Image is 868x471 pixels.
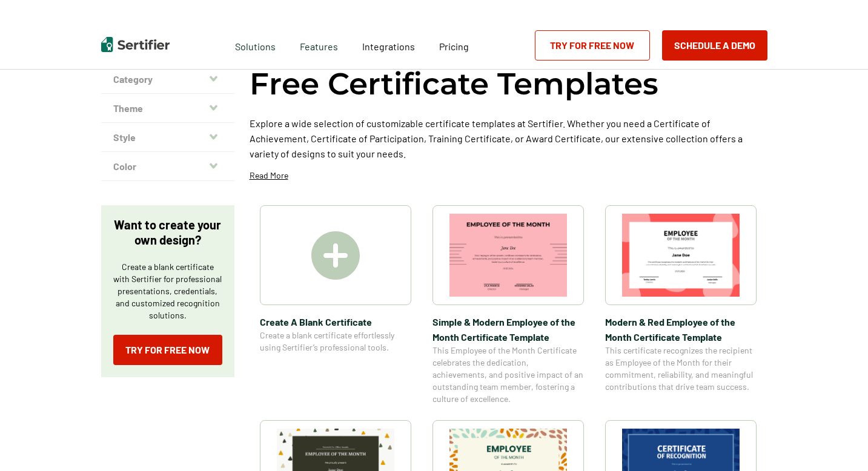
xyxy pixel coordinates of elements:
a: Try for Free Now [535,30,650,61]
span: Create a blank certificate effortlessly using Sertifier’s professional tools. [260,329,411,354]
button: Category [101,65,234,94]
button: Style [101,123,234,152]
img: Simple & Modern Employee of the Month Certificate Template [449,214,567,297]
a: Pricing [439,38,469,53]
p: Explore a wide selection of customizable certificate templates at Sertifier. Whether you need a C... [250,116,767,161]
p: Want to create your own design? [113,217,222,248]
span: Simple & Modern Employee of the Month Certificate Template [432,314,584,344]
button: Theme [101,94,234,123]
a: Integrations [362,38,415,53]
span: Pricing [439,41,469,52]
img: Modern & Red Employee of the Month Certificate Template [622,214,740,297]
button: Color [101,152,234,181]
span: Integrations [362,41,415,52]
span: This Employee of the Month Certificate celebrates the dedication, achievements, and positive impa... [432,344,584,405]
a: Modern & Red Employee of the Month Certificate TemplateModern & Red Employee of the Month Certifi... [605,205,757,405]
img: Create A Blank Certificate [311,231,360,280]
span: Modern & Red Employee of the Month Certificate Template [605,314,757,344]
a: Try for Free Now [113,335,222,365]
p: Create a blank certificate with Sertifier for professional presentations, credentials, and custom... [113,261,222,321]
span: Solutions [235,38,276,53]
span: This certificate recognizes the recipient as Employee of the Month for their commitment, reliabil... [605,344,757,393]
img: Sertifier | Digital Credentialing Platform [101,37,170,52]
a: Simple & Modern Employee of the Month Certificate TemplateSimple & Modern Employee of the Month C... [432,205,584,405]
span: Features [300,38,338,53]
h1: Free Certificate Templates [250,64,658,104]
span: Create A Blank Certificate [260,314,411,329]
p: Read More [250,170,288,182]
